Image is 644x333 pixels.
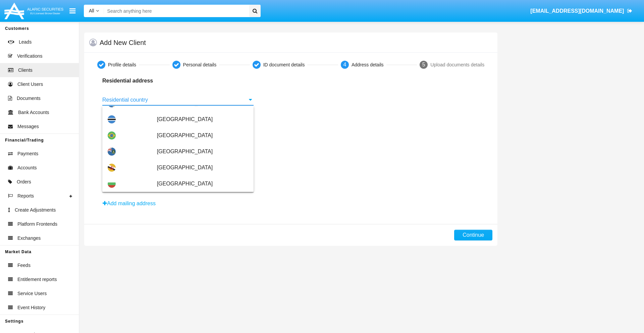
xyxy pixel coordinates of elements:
[430,61,484,68] div: Upload documents details
[530,8,624,14] span: [EMAIL_ADDRESS][DOMAIN_NAME]
[104,5,247,17] input: Search
[527,2,636,20] a: [EMAIL_ADDRESS][DOMAIN_NAME]
[157,127,248,144] span: [GEOGRAPHIC_DATA]
[454,230,492,240] button: Continue
[17,150,38,157] span: Payments
[17,53,42,60] span: Verifications
[157,144,248,160] span: [GEOGRAPHIC_DATA]
[352,61,384,68] div: Address details
[17,178,31,185] span: Orders
[157,160,248,176] span: [GEOGRAPHIC_DATA]
[17,192,34,200] span: Reports
[100,40,146,45] h5: Add New Client
[17,276,57,283] span: Entitlement reports
[17,221,57,228] span: Platform Frontends
[422,62,425,67] span: 5
[17,81,43,88] span: Client Users
[19,39,32,46] span: Leads
[102,199,156,208] button: Add mailing address
[18,67,33,74] span: Clients
[183,61,217,68] div: Personal details
[17,164,37,171] span: Accounts
[17,95,41,102] span: Documents
[18,109,49,116] span: Bank Accounts
[102,77,254,85] p: Residential address
[17,262,31,269] span: Feeds
[3,1,64,21] img: Logo image
[17,123,39,130] span: Messages
[157,176,248,192] span: [GEOGRAPHIC_DATA]
[17,304,45,311] span: Event History
[15,207,56,214] span: Create Adjustments
[263,61,305,68] div: ID document details
[108,61,136,68] div: Profile details
[157,111,248,127] span: [GEOGRAPHIC_DATA]
[84,7,104,14] a: All
[17,290,47,297] span: Service Users
[343,62,346,67] span: 4
[17,235,41,242] span: Exchanges
[89,8,94,13] span: All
